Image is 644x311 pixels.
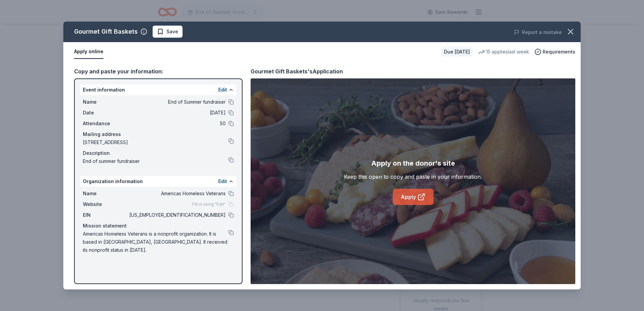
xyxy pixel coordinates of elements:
span: Americas Homeless Veterans is a nonprofit organization. It is based in [GEOGRAPHIC_DATA], [GEOGRA... [83,230,228,254]
button: Edit [218,86,227,94]
div: Gourmet Gift Baskets's Application [251,67,343,76]
span: 50 [128,119,226,128]
div: Keep this open to copy and paste in your information. [344,173,482,181]
span: EIN [83,211,128,219]
div: 15 applies last week [478,48,529,56]
span: Date [83,109,128,117]
div: Due [DATE] [441,47,473,57]
button: Report a mistake [514,28,562,36]
span: Website [83,200,128,208]
button: Requirements [535,48,575,56]
span: End of summer fundraiser [83,157,228,165]
span: [STREET_ADDRESS] [83,138,228,146]
span: Name [83,189,128,198]
span: Save [166,28,178,36]
span: Attendance [83,119,128,128]
a: Apply [393,189,433,205]
div: Mailing address [83,130,234,138]
div: Gourmet Gift Baskets [74,26,138,37]
span: Fill in using "Edit" [192,202,226,207]
div: Event information [80,84,236,95]
span: [US_EMPLOYER_IDENTIFICATION_NUMBER] [128,211,226,219]
span: Requirements [543,48,575,56]
span: Name [83,98,128,106]
span: Americas Homeless Veterans [128,189,226,198]
div: Description [83,149,234,157]
div: Copy and paste your information: [74,67,243,76]
span: End of Summer fundraiser [128,98,226,106]
div: Apply on the donor's site [371,158,455,169]
button: Edit [218,177,227,185]
button: Apply online [74,45,103,59]
div: Mission statement [83,222,234,230]
button: Save [153,26,183,38]
div: Organization information [80,176,236,187]
span: [DATE] [128,109,226,117]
